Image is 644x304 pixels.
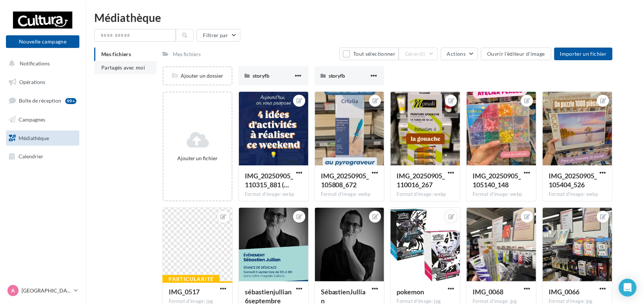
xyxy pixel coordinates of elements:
span: Opérations [19,79,45,85]
span: IMG_20250905_110016_267 [397,172,445,189]
a: Boîte de réception99+ [4,93,81,109]
div: Particularité [162,275,220,283]
button: Notifications [4,56,78,71]
button: Importer un fichier [554,48,613,60]
div: Format d'image: webp [321,191,378,198]
span: Importer un fichier [560,51,607,57]
span: Médiathèque [19,135,49,141]
span: IMG_20250905_105404_526 [549,172,597,189]
span: IMG_0066 [549,288,579,296]
span: IMG_0517 [169,288,200,296]
p: [GEOGRAPHIC_DATA] [22,287,71,294]
div: Médiathèque [94,12,635,23]
span: IMG_20250905_105808_672 [321,172,369,189]
span: A [11,287,15,294]
div: Ajouter un fichier [167,155,229,162]
a: Campagnes [4,112,81,127]
a: Calendrier [4,149,81,164]
span: IMG_20250905_110315_881 (1) [245,172,293,189]
span: IMG_0068 [473,288,503,296]
span: Boîte de réception [19,97,61,104]
div: Format d'image: webp [245,191,302,198]
button: Actions [441,48,478,60]
div: 99+ [65,98,76,104]
span: Mes fichiers [101,51,131,57]
span: IMG_20250905_105140_148 [473,172,521,189]
span: storyfb [329,72,345,79]
button: Filtrer par [197,29,240,42]
a: A [GEOGRAPHIC_DATA] [6,284,79,298]
span: Notifications [20,60,50,67]
a: Opérations [4,74,81,90]
div: Format d'image: webp [397,191,454,198]
span: Partagés avec moi [101,64,145,71]
button: Gérer(0) [399,48,438,60]
button: Nouvelle campagne [6,35,79,48]
span: pokemon [397,288,424,296]
div: Open Intercom Messenger [619,279,637,297]
button: Tout sélectionner [339,48,399,60]
div: Mes fichiers [173,51,201,58]
span: Calendrier [19,153,43,159]
button: Ouvrir l'éditeur d'image [481,48,551,60]
span: storyfb [253,72,269,79]
div: Format d'image: webp [473,191,530,198]
div: Format d'image: webp [549,191,606,198]
span: (0) [419,51,425,57]
span: Campagnes [19,116,45,123]
div: Ajouter un dossier [164,72,231,80]
span: Actions [447,51,466,57]
a: Médiathèque [4,130,81,146]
